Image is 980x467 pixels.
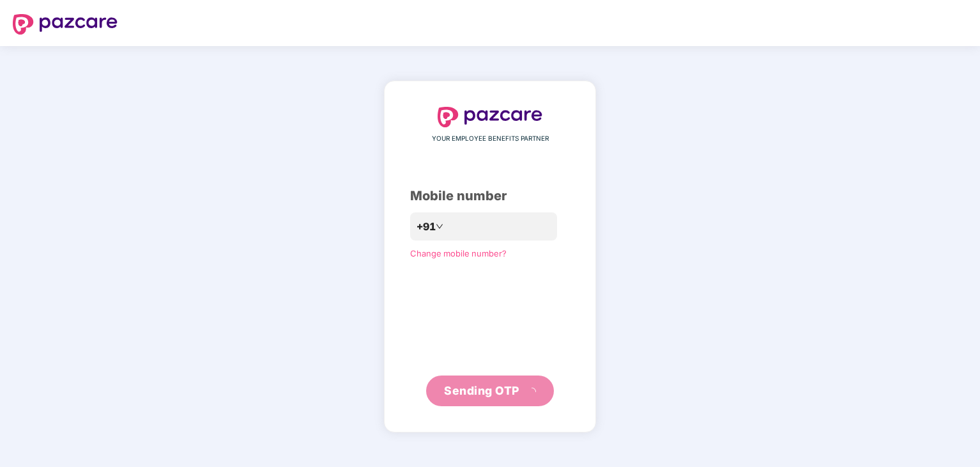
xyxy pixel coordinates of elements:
img: logo [13,14,118,35]
span: +91 [417,219,436,235]
img: logo [438,107,542,127]
div: Mobile number [410,186,570,206]
a: Change mobile number? [410,248,507,258]
button: Sending OTPloading [426,376,554,406]
span: YOUR EMPLOYEE BENEFITS PARTNER [432,134,549,144]
span: down [436,223,443,230]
